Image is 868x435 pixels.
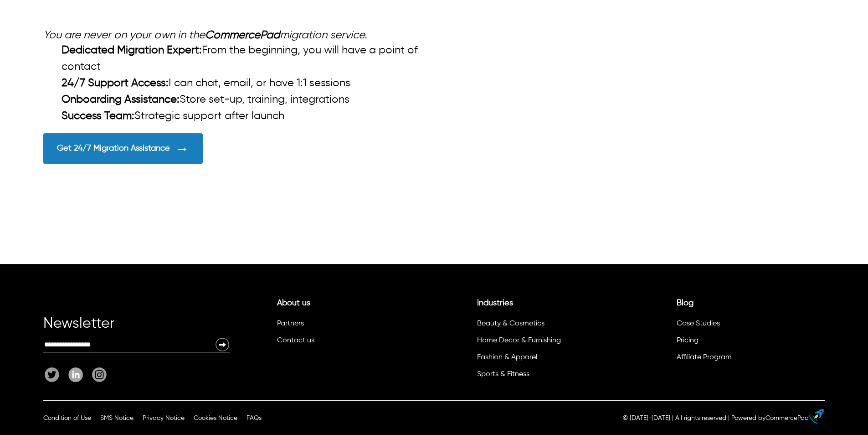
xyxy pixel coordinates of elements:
a: eCommerce builder by CommercePad [811,409,824,427]
p: © [DATE]-[DATE] | All rights reserved [623,414,726,423]
div: Get 24/7 Migration Assistance [57,143,170,153]
a: Pricing [677,337,699,344]
a: Instagram [87,367,107,382]
li: Beauty & Cosmetics [476,317,620,334]
a: Linkedin [64,367,87,382]
li: Fashion & Apparel [476,351,620,367]
li: Partners [276,317,420,334]
li: Pricing [675,334,820,351]
em: migration service. [280,30,367,41]
div: | [728,414,729,423]
img: Linkedin [68,367,83,382]
a: Twitter [45,367,64,382]
em: You are never on your own in the [43,30,205,41]
img: Twitter [45,367,59,382]
a: Affiliate Program [677,354,732,361]
a: Industries [477,299,513,307]
span: I can chat, email, or have 1:1 sessions [62,78,350,89]
a: Cookies Notice [194,415,237,421]
strong: Onboarding Assistance: [62,94,180,105]
a: Fashion & Apparel [477,354,537,361]
strong: Success Team: [62,110,134,121]
img: Newsletter Submit [215,337,230,352]
a: Get 24/7 Migration Assistance [43,133,434,164]
a: Condition of Use [43,415,91,421]
a: About us [277,299,310,307]
a: Blog [677,299,693,307]
li: Contact us [276,334,420,351]
span: From the beginning, you will have a point of contact [62,45,418,72]
a: SMS Notice [100,415,134,421]
span: Store set-up, training, integrations [62,94,349,105]
a: CommercePad [205,30,280,41]
strong: Dedicated Migration Expert: [62,45,202,56]
strong: 24/7 Support Access: [62,78,169,89]
span: Strategic support after launch [62,110,284,121]
li: Affiliate Program [675,351,820,367]
a: FAQs [247,415,262,421]
li: Home Decor & Furnishing [476,334,620,351]
a: Home Decor & Furnishing [477,337,561,344]
img: Instagram [92,367,107,382]
a: Case Studies [677,320,720,327]
div: Powered by [731,414,809,423]
div: Newsletter [43,319,230,337]
img: eCommerce builder by CommercePad [809,409,824,424]
a: Privacy Notice [143,415,185,421]
li: Case Studies [675,317,820,334]
a: Contact us [277,337,314,344]
a: CommercePad [765,415,809,421]
span: Cookies Policy [194,415,237,421]
a: Partners [277,320,304,327]
a: Sports & Fitness [477,371,529,378]
li: Sports & Fitness [476,367,620,384]
a: Beauty & Cosmetics [477,320,544,327]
